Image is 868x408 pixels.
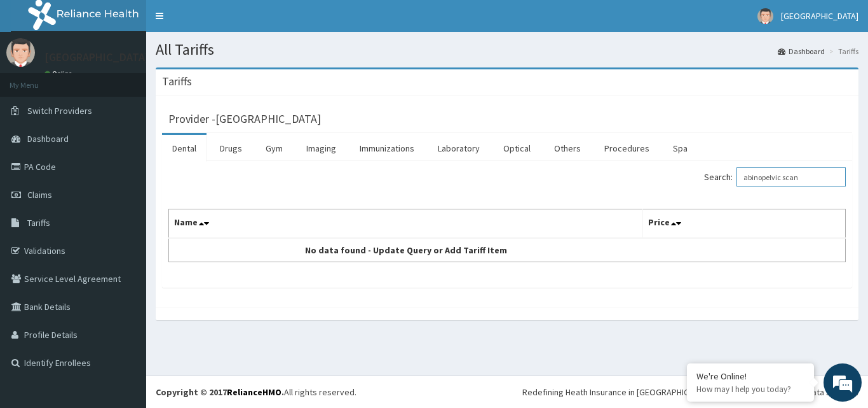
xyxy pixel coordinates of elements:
[156,386,284,398] strong: Copyright © 2017 .
[544,135,591,162] a: Others
[27,189,52,200] span: Claims
[208,6,239,37] div: Minimize live chat window
[169,209,643,239] th: Name
[594,135,660,162] a: Procedures
[642,209,846,239] th: Price
[66,71,214,88] div: Chat with us now
[663,135,698,162] a: Spa
[696,370,804,382] div: We're Online!
[162,76,192,87] h3: Tariffs
[44,69,75,78] a: Online
[210,135,252,162] a: Drugs
[27,133,69,144] span: Dashboard
[349,135,424,162] a: Immunizations
[255,135,293,162] a: Gym
[704,167,846,186] label: Search:
[696,384,804,395] p: How may I help you today?
[736,167,846,186] input: Search:
[162,135,207,162] a: Dental
[757,8,773,24] img: User Image
[27,217,50,229] span: Tariffs
[227,386,281,398] a: RelianceHMO
[6,272,242,317] textarea: Type your message and hit 'Enter'
[74,123,175,251] span: We're online!
[169,238,643,262] td: No data found - Update Query or Add Tariff Item
[27,105,92,116] span: Switch Providers
[428,135,490,162] a: Laboratory
[146,376,868,408] footer: All rights reserved.
[781,10,858,22] span: [GEOGRAPHIC_DATA]
[296,135,346,162] a: Imaging
[24,64,51,95] img: d_794563401_company_1708531726252_794563401
[44,52,149,63] p: [GEOGRAPHIC_DATA]
[156,41,858,58] h1: All Tariffs
[826,46,858,57] li: Tariffs
[6,38,35,67] img: User Image
[493,135,541,162] a: Optical
[522,386,858,398] div: Redefining Heath Insurance in [GEOGRAPHIC_DATA] using Telemedicine and Data Science!
[778,46,825,57] a: Dashboard
[168,113,321,125] h3: Provider - [GEOGRAPHIC_DATA]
